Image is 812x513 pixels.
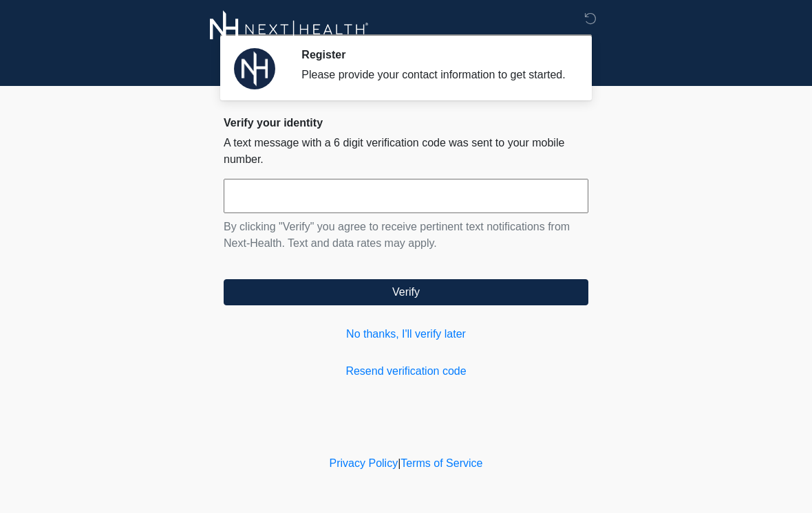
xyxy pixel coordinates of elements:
img: Next-Health Logo [210,10,369,48]
h2: Verify your identity [224,116,588,129]
div: Please provide your contact information to get started. [301,67,568,83]
a: Privacy Policy [330,457,398,469]
a: | [398,457,400,469]
a: Terms of Service [400,457,482,469]
button: Verify [224,279,588,305]
p: By clicking "Verify" you agree to receive pertinent text notifications from Next-Health. Text and... [224,219,588,252]
a: No thanks, I'll verify later [224,326,588,342]
a: Resend verification code [224,363,588,380]
p: A text message with a 6 digit verification code was sent to your mobile number. [224,135,588,168]
img: Agent Avatar [234,48,275,89]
